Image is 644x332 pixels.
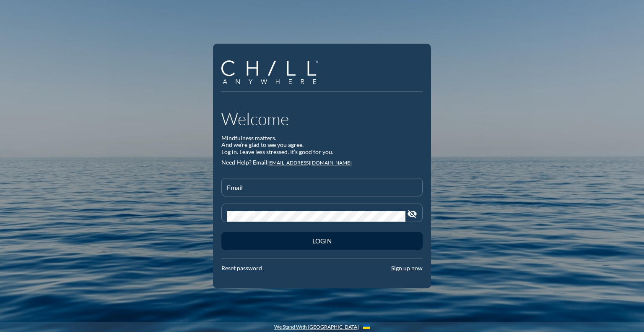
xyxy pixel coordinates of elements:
[274,324,359,330] a: We Stand With [GEOGRAPHIC_DATA]
[391,264,423,272] a: Sign up now
[221,135,423,156] div: Mindfulness matters. And we’re glad to see you agree. Log in. Leave less stressed. It’s good for ...
[363,324,370,329] img: Flag_of_Ukraine.1aeecd60.svg
[221,60,318,84] img: Company Logo
[221,60,324,86] a: Company Logo
[221,232,423,250] button: Login
[221,109,423,129] h1: Welcome
[221,264,262,272] a: Reset password
[236,237,408,245] div: Login
[227,211,405,222] input: Password
[221,159,267,166] span: Need Help? Email
[267,159,352,166] a: [EMAIL_ADDRESS][DOMAIN_NAME]
[407,209,417,219] i: visibility_off
[227,186,417,196] input: Email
